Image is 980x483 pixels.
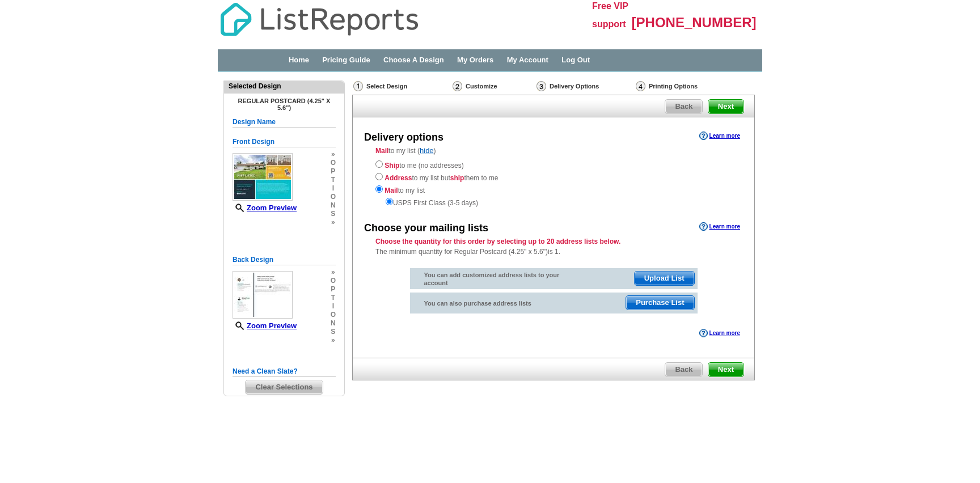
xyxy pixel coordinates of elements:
strong: ship [450,174,464,182]
span: » [331,218,336,227]
span: Next [708,363,744,376]
a: Back [665,362,703,377]
a: Choose A Design [383,56,444,64]
div: to me (no addresses) to my list but them to me to my list [375,158,732,208]
div: Choose your mailing lists [364,221,488,236]
a: Log Out [561,56,590,64]
h4: Regular Postcard (4.25" x 5.6") [233,98,336,111]
a: Home [289,56,309,64]
h5: Design Name [233,117,336,128]
div: You can add customized address lists to your account [410,268,574,290]
img: Printing Options & Summary [636,81,645,91]
span: Next [708,100,744,113]
h5: Back Design [233,255,336,265]
div: Delivery Options [535,80,635,95]
a: Learn more [699,222,740,231]
a: Learn more [699,132,740,141]
div: Customize [451,80,535,92]
a: Zoom Preview [233,204,297,212]
a: Zoom Preview [233,321,297,330]
div: The minimum quantity for Regular Postcard (4.25" x 5.6")is 1. [353,236,754,257]
strong: Ship [385,162,399,170]
span: i [331,302,336,311]
span: o [331,193,336,201]
span: Free VIP support [592,1,628,29]
span: Upload List [635,272,694,285]
a: hide [420,146,434,155]
div: You can also purchase address lists [410,293,574,310]
span: i [331,184,336,193]
h5: Need a Clean Slate? [233,366,336,377]
strong: Mail [375,147,388,155]
img: Customize [453,81,462,91]
span: Purchase List [626,296,694,310]
h5: Front Design [233,137,336,147]
a: Pricing Guide [322,56,370,64]
strong: Choose the quantity for this order by selecting up to 20 address lists below. [375,238,620,245]
div: Delivery options [364,130,443,145]
img: small-thumb.jpg [233,153,293,201]
div: Select Design [352,80,451,95]
span: o [331,159,336,167]
img: Select Design [353,81,363,91]
a: Back [665,99,703,114]
div: Selected Design [224,81,344,91]
img: Delivery Options [537,81,546,91]
div: to my list ( ) [353,146,754,208]
a: My Orders [457,56,493,64]
span: » [331,150,336,159]
a: Learn more [699,329,740,338]
img: small-thumb.jpg [233,271,293,319]
span: n [331,319,336,328]
span: t [331,176,336,184]
strong: Address [385,174,412,182]
span: o [331,277,336,285]
span: n [331,201,336,210]
span: » [331,268,336,277]
span: [PHONE_NUMBER] [632,15,757,30]
div: Printing Options [635,80,736,92]
strong: Mail [385,187,398,194]
div: USPS First Class (3-5 days) [375,196,732,208]
span: Back [665,100,702,113]
span: p [331,167,336,176]
span: Back [665,363,702,376]
span: o [331,311,336,319]
span: s [331,210,336,218]
a: My Account [507,56,548,64]
span: s [331,328,336,336]
span: t [331,294,336,302]
span: » [331,336,336,345]
span: Clear Selections [246,380,322,394]
span: p [331,285,336,294]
